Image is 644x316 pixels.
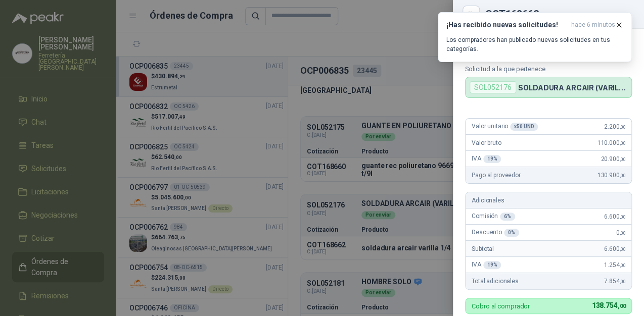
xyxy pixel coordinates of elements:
[485,9,632,19] div: COT168662
[597,172,625,179] span: 130.900
[446,21,567,29] h3: ¡Has recibido nuevas solicitudes!
[571,21,615,29] span: hace 6 minutos
[619,156,625,162] span: ,00
[466,273,631,289] div: Total adicionales
[500,213,515,221] div: 6 %
[597,139,625,146] span: 110.000
[472,261,501,269] span: IVA
[619,140,625,146] span: ,00
[616,229,625,236] span: 0
[604,261,625,269] span: 1.254
[617,303,625,309] span: ,00
[619,214,625,220] span: ,00
[472,245,494,252] span: Subtotal
[591,301,625,309] span: 138.754
[604,213,625,220] span: 6.600
[518,83,627,92] p: SOLDADURA ARCAIR (VARILLA) DIAMETRO 1/4"
[604,245,625,252] span: 6.600
[446,35,623,54] p: Los compradores han publicado nuevas solicitudes en tus categorías.
[604,278,625,285] span: 7.854
[483,261,501,269] div: 19 %
[472,229,519,237] span: Descuento
[483,155,501,163] div: 19 %
[472,172,521,179] span: Pago al proveedor
[619,262,625,268] span: ,00
[510,123,538,131] div: x 50 UND
[472,155,501,163] span: IVA
[472,303,530,309] p: Cobro al comprador
[466,192,631,208] div: Adicionales
[472,123,538,131] span: Valor unitario
[619,246,625,252] span: ,00
[472,139,501,146] span: Valor bruto
[470,81,516,93] div: SOL052176
[472,213,515,221] span: Comisión
[619,124,625,130] span: ,00
[465,8,477,20] button: Close
[619,230,625,236] span: ,00
[438,12,632,62] button: ¡Has recibido nuevas solicitudes!hace 6 minutos Los compradores han publicado nuevas solicitudes ...
[504,229,519,237] div: 0 %
[619,173,625,178] span: ,00
[601,155,625,163] span: 20.900
[604,123,625,130] span: 2.200
[619,279,625,284] span: ,00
